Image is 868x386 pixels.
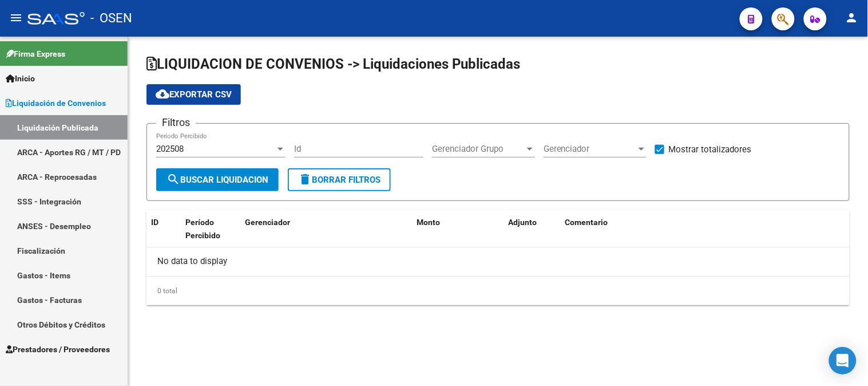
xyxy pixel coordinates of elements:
[432,144,525,154] span: Gerenciador Grupo
[245,218,290,227] span: Gerenciador
[6,48,65,60] span: Firma Express
[156,168,279,191] button: Buscar Liquidacion
[561,210,850,261] datatable-header-cell: Comentario
[417,218,440,227] span: Monto
[90,6,132,31] span: - OSEN
[6,343,110,356] span: Prestadores / Proveedores
[544,144,636,154] span: Gerenciador
[288,168,391,191] button: Borrar Filtros
[156,115,196,131] h3: Filtros
[845,11,859,25] mat-icon: person
[6,72,35,85] span: Inicio
[298,172,312,186] mat-icon: delete
[146,84,241,105] button: Exportar CSV
[156,89,232,100] span: Exportar CSV
[565,218,608,227] span: Comentario
[156,87,169,101] mat-icon: cloud_download
[412,210,504,261] datatable-header-cell: Monto
[146,247,850,276] div: No data to display
[146,210,181,261] datatable-header-cell: ID
[156,144,184,154] span: 202508
[185,218,220,240] span: Período Percibido
[167,175,268,185] span: Buscar Liquidacion
[240,210,412,261] datatable-header-cell: Gerenciador
[6,97,106,109] span: Liquidación de Convenios
[508,218,537,227] span: Adjunto
[504,210,561,261] datatable-header-cell: Adjunto
[146,56,520,72] span: LIQUIDACION DE CONVENIOS -> Liquidaciones Publicadas
[151,218,158,227] span: ID
[181,210,224,261] datatable-header-cell: Período Percibido
[9,11,23,25] mat-icon: menu
[146,277,850,305] div: 0 total
[298,175,381,185] span: Borrar Filtros
[829,347,857,375] div: Open Intercom Messenger
[167,172,180,186] mat-icon: search
[669,143,752,156] span: Mostrar totalizadores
